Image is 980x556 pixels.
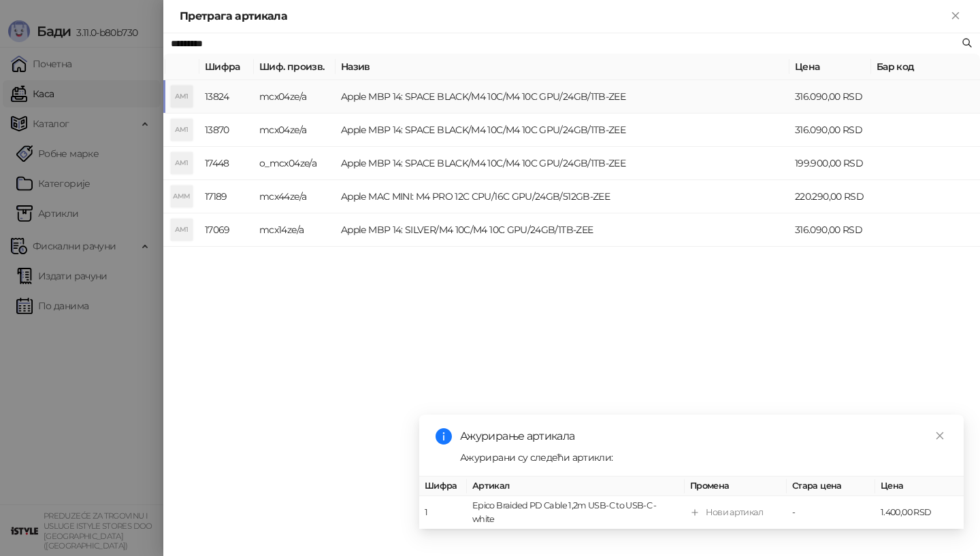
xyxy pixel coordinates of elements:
td: 13870 [199,114,254,147]
th: Шиф. произв. [254,54,336,80]
span: close [935,431,945,440]
td: - [787,496,875,529]
th: Назив [336,54,789,80]
a: Close [932,428,947,443]
td: 17069 [199,213,254,247]
th: Промена [685,476,787,496]
td: Epico Braided PD Cable 1,2m USB-C to USB-C - white [467,496,685,529]
th: Артикал [467,476,685,496]
td: Apple MAC MINI: M4 PRO 12C CPU/16C GPU/24GB/512GB-ZEE [336,180,789,213]
td: 220.290,00 RSD [789,180,871,213]
div: Ажурирање артикала [460,428,947,445]
td: Apple MBP 14: SPACE BLACK/M4 10C/M4 10C GPU/24GB/1TB-ZEE [336,80,789,114]
td: mcx44ze/a [254,180,336,213]
th: Шифра [419,476,467,496]
td: 17189 [199,180,254,213]
td: Apple MBP 14: SPACE BLACK/M4 10C/M4 10C GPU/24GB/1TB-ZEE [336,147,789,180]
td: Apple MBP 14: SPACE BLACK/M4 10C/M4 10C GPU/24GB/1TB-ZEE [336,114,789,147]
th: Бар код [871,54,980,80]
td: 17448 [199,147,254,180]
td: mcx04ze/a [254,114,336,147]
div: Претрага артикала [180,8,947,24]
div: AM1 [171,219,193,241]
th: Цена [875,476,964,496]
td: 1.400,00 RSD [875,496,964,529]
th: Цена [789,54,871,80]
div: AM1 [171,152,193,174]
td: Apple MBP 14: SILVER/M4 10C/M4 10C GPU/24GB/1TB-ZEE [336,213,789,247]
td: 13824 [199,80,254,114]
th: Стара цена [787,476,875,496]
span: info-circle [436,428,452,445]
td: 1 [419,496,467,529]
button: Close [947,8,964,24]
td: 316.090,00 RSD [789,80,871,114]
td: mcx04ze/a [254,80,336,114]
td: mcx14ze/a [254,213,336,247]
td: 199.900,00 RSD [789,147,871,180]
div: Нови артикал [706,506,763,519]
td: o_mcx04ze/a [254,147,336,180]
th: Шифра [199,54,254,80]
div: Ажурирани су следећи артикли: [460,450,947,465]
td: 316.090,00 RSD [789,114,871,147]
td: 316.090,00 RSD [789,213,871,247]
div: AMM [171,186,193,207]
div: AM1 [171,119,193,141]
div: AM1 [171,86,193,107]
